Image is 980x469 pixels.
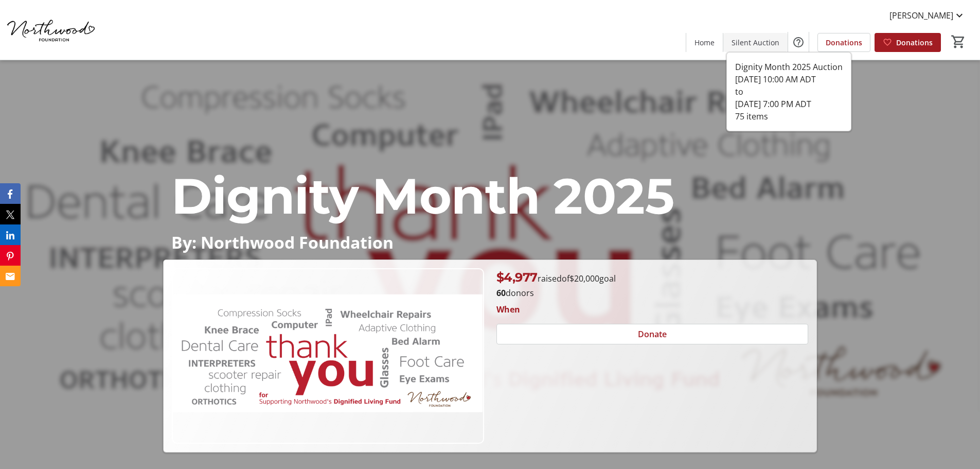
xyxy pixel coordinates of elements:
span: Donations [826,37,862,48]
div: 75 items [735,110,843,123]
div: When [496,303,520,316]
p: raised of goal [496,268,616,287]
p: donors [496,287,808,299]
img: Campaign CTA Media Photo [172,268,484,444]
a: Silent Auction [723,33,788,52]
span: Silent Auction [732,37,779,48]
span: $20,000 [569,273,599,284]
button: [PERSON_NAME] [881,7,974,24]
div: [DATE] 7:00 PM ADT [735,98,843,110]
span: [PERSON_NAME] [889,9,953,22]
span: $4,977 [496,270,538,285]
button: Cart [949,32,968,51]
a: Donations [875,33,941,52]
span: Home [694,37,715,48]
button: Donate [496,324,808,344]
button: Help [788,32,809,53]
p: By: Northwood Foundation [171,233,808,251]
img: Northwood Foundation's Logo [6,4,98,56]
span: Donations [896,37,933,48]
div: to [735,85,843,98]
div: Dignity Month 2025 Auction [735,61,843,73]
span: Dignity Month 2025 [171,166,674,226]
b: 60 [496,287,506,299]
div: [DATE] 10:00 AM ADT [735,73,843,85]
a: Donations [817,33,870,52]
span: Donate [638,328,667,340]
a: Home [686,33,723,52]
